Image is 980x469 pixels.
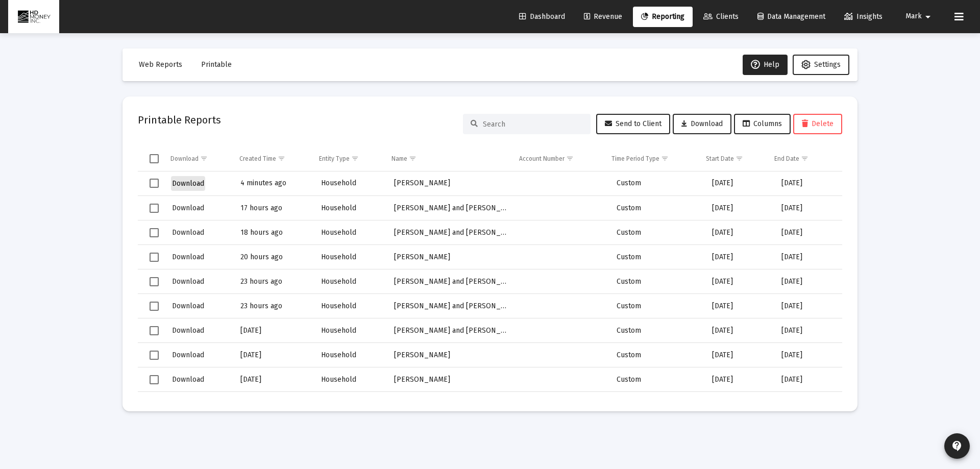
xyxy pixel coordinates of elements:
span: Show filter options for column 'Start Date' [736,155,743,162]
td: [DATE] [705,245,774,269]
button: Help [743,55,788,75]
td: [DATE] [774,294,842,318]
a: Insights [836,7,891,27]
td: Custom [609,220,705,245]
td: Column Name [384,146,512,171]
td: Custom [609,294,705,318]
td: 20 hours ago [233,245,314,269]
td: Column Download [163,146,232,171]
span: Columns [743,119,782,128]
div: Select row [150,277,159,286]
td: 4 minutes ago [233,171,314,196]
td: [DATE] [774,367,842,392]
td: [PERSON_NAME] and [PERSON_NAME] [387,196,516,220]
td: [DATE] [233,343,314,367]
td: Household [314,367,387,392]
a: Reporting [633,7,693,27]
button: Download [171,323,205,338]
span: Help [751,60,779,69]
span: Delete [802,119,834,128]
a: Data Management [749,7,834,27]
div: End Date [774,155,799,163]
td: Column Time Period Type [604,146,699,171]
span: Show filter options for column 'Time Period Type' [661,155,669,162]
td: Custom [609,318,705,343]
div: Select row [150,351,159,360]
td: Household [314,171,387,196]
td: [DATE] [774,269,842,294]
span: Clients [703,12,739,21]
button: Send to Client [596,114,670,134]
div: Select row [150,326,159,335]
h2: Printable Reports [138,112,221,128]
td: Custom [609,343,705,367]
span: Mark [905,12,922,21]
button: Delete [793,114,842,134]
span: Download [172,375,204,384]
td: [PERSON_NAME] Household [PERSON_NAME] and [PERSON_NAME] [387,392,516,416]
td: Custom [609,245,705,269]
button: Printable [193,55,240,75]
td: Custom [609,367,705,392]
span: Show filter options for column 'Account Number' [566,155,574,162]
div: Download [170,155,199,163]
div: Data grid [138,146,842,396]
div: Select row [150,179,159,188]
button: Settings [793,55,849,75]
a: Dashboard [511,7,573,27]
span: Download [172,253,204,261]
span: Download [172,179,204,188]
div: Account Number [519,155,565,163]
a: Clients [695,7,747,27]
td: [PERSON_NAME] [387,245,516,269]
span: Printable [201,60,232,69]
td: Custom [609,196,705,220]
button: Download [673,114,731,134]
button: Download [171,299,205,313]
div: Start Date [706,155,734,163]
span: Download [172,277,204,286]
td: Household [314,343,387,367]
a: Revenue [576,7,630,27]
span: Revenue [584,12,622,21]
span: Dashboard [519,12,565,21]
td: [DATE] [774,245,842,269]
td: [DATE] [774,318,842,343]
div: Select row [150,204,159,213]
mat-icon: arrow_drop_down [922,7,934,27]
span: Show filter options for column 'Entity Type' [351,155,359,162]
span: Data Management [757,12,825,21]
td: [PERSON_NAME] and [PERSON_NAME] [387,318,516,343]
td: Household [314,269,387,294]
td: Custom [609,269,705,294]
span: Download [681,119,723,128]
div: Select row [150,375,159,384]
td: Custom [609,171,705,196]
td: [DATE] [233,367,314,392]
td: Column Entity Type [312,146,384,171]
td: [DATE] [705,367,774,392]
button: Mark [893,6,946,27]
td: [DATE] [774,220,842,245]
span: Show filter options for column 'Name' [409,155,416,162]
td: Custom [609,392,705,416]
button: Download [171,225,205,240]
span: Reporting [641,12,684,21]
span: Download [172,302,204,310]
td: [DATE] [233,392,314,416]
td: [DATE] [705,318,774,343]
td: [DATE] [705,220,774,245]
td: 23 hours ago [233,294,314,318]
span: Insights [844,12,883,21]
td: [DATE] [774,343,842,367]
span: Download [172,228,204,237]
td: [DATE] [705,343,774,367]
span: Send to Client [605,119,661,128]
div: Time Period Type [611,155,659,163]
td: [DATE] [233,318,314,343]
span: Download [172,204,204,212]
button: Columns [734,114,791,134]
div: Select row [150,253,159,262]
button: Download [171,372,205,387]
td: [DATE] [705,196,774,220]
